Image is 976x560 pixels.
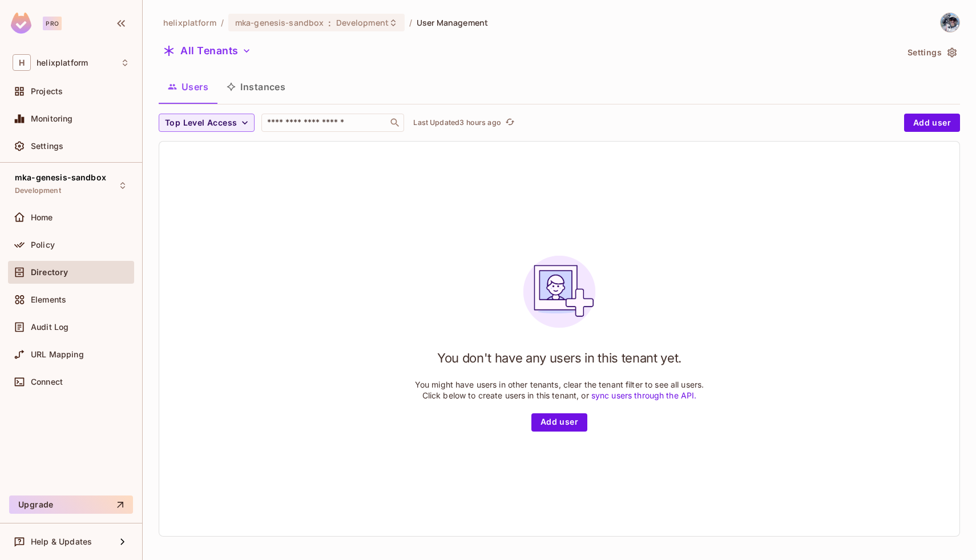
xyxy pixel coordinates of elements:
[417,17,488,28] span: User Management
[941,13,959,32] img: michael.amato@helix.com
[15,173,106,182] span: mka-genesis-sandbox
[9,495,133,514] button: Upgrade
[31,537,92,546] span: Help & Updates
[328,18,332,27] span: :
[217,72,295,101] button: Instances
[437,349,681,366] h1: You don't have any users in this tenant yet.
[413,118,501,127] p: Last Updated 3 hours ago
[31,114,73,123] span: Monitoring
[159,42,256,60] button: All Tenants
[31,323,68,332] span: Audit Log
[11,13,31,34] img: SReyMgAAAABJRU5ErkJggg==
[903,43,960,62] button: Settings
[163,17,216,28] span: the active workspace
[904,114,960,132] button: Add user
[503,116,517,130] button: refresh
[415,379,704,401] p: You might have users in other tenants, clear the tenant filter to see all users. Click below to c...
[31,87,63,96] span: Projects
[31,213,53,222] span: Home
[409,17,412,28] li: /
[336,17,389,28] span: Development
[31,350,84,359] span: URL Mapping
[15,186,61,195] span: Development
[31,377,63,386] span: Connect
[31,268,68,277] span: Directory
[505,117,515,128] span: refresh
[591,390,697,400] a: sync users through the API.
[531,413,587,432] button: Add user
[159,72,217,101] button: Users
[13,54,31,71] span: H
[159,114,255,132] button: Top Level Access
[37,58,88,67] span: Workspace: helixplatform
[165,116,237,130] span: Top Level Access
[43,17,62,30] div: Pro
[235,17,324,28] span: mka-genesis-sandbox
[221,17,224,28] li: /
[501,116,517,130] span: Click to refresh data
[31,142,63,151] span: Settings
[31,240,55,249] span: Policy
[31,295,66,304] span: Elements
